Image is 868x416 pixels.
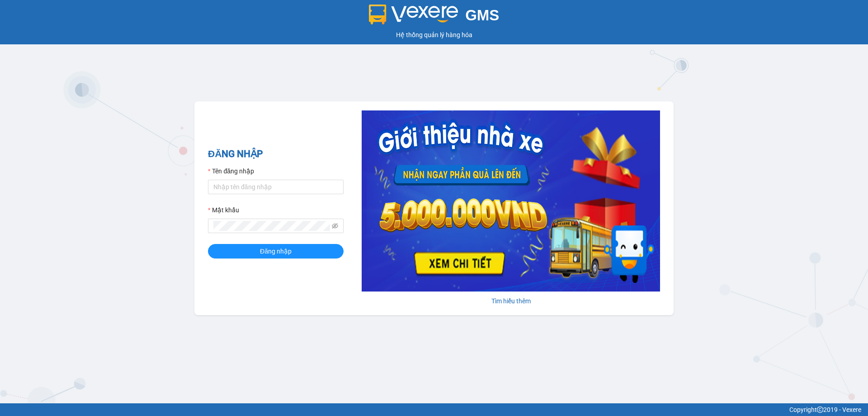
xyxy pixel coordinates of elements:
img: logo 2 [369,5,458,24]
a: GMS [369,14,500,21]
div: Tìm hiểu thêm [362,296,660,306]
img: banner-0 [362,110,660,292]
span: eye-invisible [332,223,338,229]
input: Tên đăng nhập [208,180,344,194]
input: Mật khẩu [213,221,330,231]
label: Tên đăng nhập [208,166,254,176]
span: copyright [817,406,823,413]
button: Đăng nhập [208,244,344,258]
span: Đăng nhập [260,246,292,256]
h2: ĐĂNG NHẬP [208,147,344,162]
span: GMS [465,7,499,24]
div: Hệ thống quản lý hàng hóa [2,30,866,40]
div: Copyright 2019 - Vexere [7,405,861,415]
label: Mật khẩu [208,205,239,215]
